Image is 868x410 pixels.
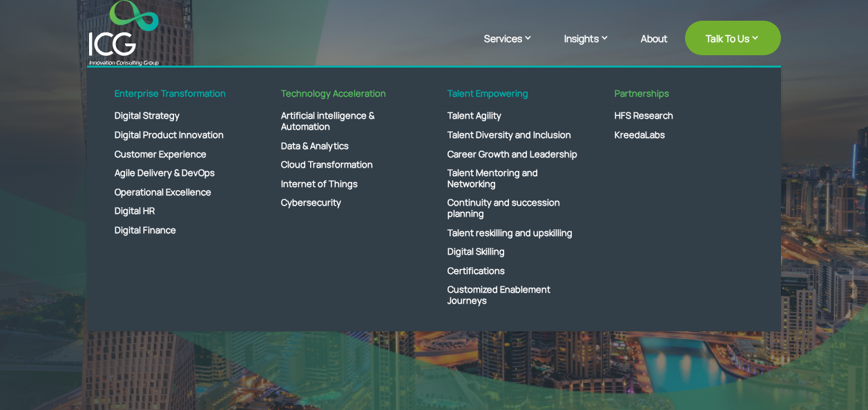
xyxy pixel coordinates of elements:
[434,126,592,145] a: Talent Diversity and Inclusion
[101,202,260,221] a: Digital HR
[101,126,260,145] a: Digital Product Innovation
[601,88,760,107] a: Partnerships
[601,106,760,126] a: HFS Research
[434,88,592,107] a: Talent Empowering
[434,224,592,243] a: Talent reskilling and upskilling
[434,106,592,126] a: Talent Agility
[101,88,260,107] a: Enterprise Transformation
[564,31,624,66] a: Insights
[434,280,592,310] a: Customized Enablement Journeys
[434,145,592,164] a: Career Growth and Leadership
[101,221,260,240] a: Digital Finance
[267,88,426,107] a: Technology Acceleration
[267,155,426,175] a: Cloud Transformation
[434,164,592,193] a: Talent Mentoring and Networking
[101,106,260,126] a: Digital Strategy
[267,175,426,194] a: Internet of Things
[267,106,426,136] a: Artificial intelligence & Automation
[434,262,592,281] a: Certifications
[267,137,426,156] a: Data & Analytics
[101,164,260,183] a: Agile Delivery & DevOps
[434,193,592,223] a: Continuity and succession planning
[641,33,668,66] a: About
[267,193,426,213] a: Cybersecurity
[434,242,592,262] a: Digital Skilling
[101,145,260,164] a: Customer Experience
[484,31,547,66] a: Services
[685,21,781,55] a: Talk To Us
[799,344,868,410] iframe: Chat Widget
[601,126,760,145] a: KreedaLabs
[101,183,260,202] a: Operational Excellence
